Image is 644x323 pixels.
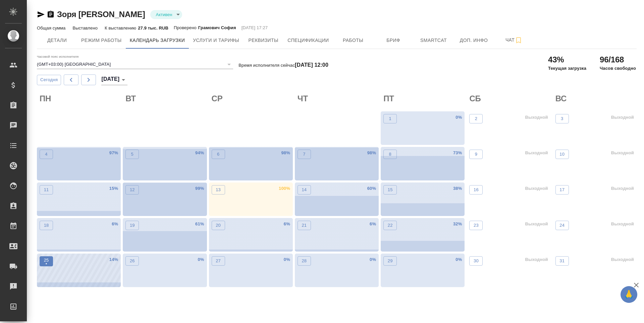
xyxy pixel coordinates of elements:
[555,256,569,266] button: 31
[474,186,479,193] p: 16
[611,150,634,156] p: Выходной
[44,222,49,229] p: 18
[515,36,523,44] svg: Подписаться
[72,25,99,31] p: Выставлено
[44,261,49,267] p: •
[383,221,397,230] button: 22
[621,286,637,303] button: 🙏
[559,186,565,193] p: 17
[469,150,483,159] button: 9
[555,93,637,104] h2: ВС
[469,114,483,123] button: 2
[559,222,565,229] p: 24
[377,36,410,45] span: Бриф
[125,256,139,266] button: 26
[101,74,127,85] div: [DATE]
[37,55,79,58] label: Часовой пояс исполнителя
[525,114,548,121] p: Выходной
[109,256,118,263] p: 14 %
[174,24,198,31] p: Проверено
[138,25,168,31] p: 27.9 тыс. RUB
[555,221,569,230] button: 24
[247,36,279,45] span: Реквизиты
[40,150,53,159] button: 4
[109,150,118,156] p: 97 %
[418,36,450,45] span: Smartcat
[44,257,49,264] p: 25
[302,222,307,229] p: 21
[561,115,563,122] p: 3
[238,63,328,68] p: Время исполнителя сейчас
[298,185,311,195] button: 14
[41,36,73,45] span: Детали
[303,151,305,158] p: 7
[112,221,118,227] p: 6 %
[367,185,376,192] p: 60 %
[555,185,569,195] button: 17
[388,258,393,264] p: 29
[525,150,548,156] p: Выходной
[600,54,636,65] h2: 96/168
[298,221,311,230] button: 21
[611,221,634,227] p: Выходной
[455,256,462,263] p: 0 %
[389,151,391,158] p: 8
[559,151,565,158] p: 10
[469,185,483,195] button: 16
[383,93,465,104] h2: ПТ
[154,12,174,17] button: Активен
[47,10,55,18] button: Скопировать ссылку
[281,150,290,156] p: 98 %
[125,221,139,230] button: 19
[455,114,462,121] p: 0 %
[287,36,329,45] span: Спецификации
[458,36,490,45] span: Доп. инфо
[525,185,548,192] p: Выходной
[388,222,393,229] p: 22
[150,10,182,19] div: Активен
[195,150,204,156] p: 94 %
[337,36,369,45] span: Работы
[623,287,635,302] span: 🙏
[611,185,634,192] p: Выходной
[298,256,311,266] button: 28
[525,256,548,263] p: Выходной
[216,222,221,229] p: 20
[105,25,138,31] p: К выставлению
[498,36,530,44] span: Чат
[295,62,328,68] h4: [DATE] 12:00
[40,93,121,104] h2: ПН
[475,151,477,158] p: 9
[40,76,58,84] span: Сегодня
[469,256,483,266] button: 30
[212,256,225,266] button: 27
[198,256,204,263] p: 0 %
[302,258,307,264] p: 28
[44,186,49,193] p: 11
[469,221,483,230] button: 23
[469,93,550,104] h2: СБ
[130,222,135,229] p: 19
[475,115,477,122] p: 2
[548,54,586,65] h2: 43%
[370,221,376,227] p: 6 %
[212,150,225,159] button: 6
[130,186,135,193] p: 12
[195,221,204,227] p: 61 %
[298,150,311,159] button: 7
[388,186,393,193] p: 15
[241,24,268,31] p: [DATE] 17:27
[125,185,139,195] button: 12
[555,150,569,159] button: 10
[383,114,397,123] button: 1
[216,258,221,264] p: 27
[131,151,133,158] p: 5
[193,36,239,45] span: Услуги и тарифы
[125,93,207,104] h2: ВТ
[284,256,290,263] p: 0 %
[195,185,204,192] p: 99 %
[40,185,53,195] button: 11
[40,221,53,230] button: 18
[130,36,185,45] span: Календарь загрузки
[453,150,462,156] p: 73 %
